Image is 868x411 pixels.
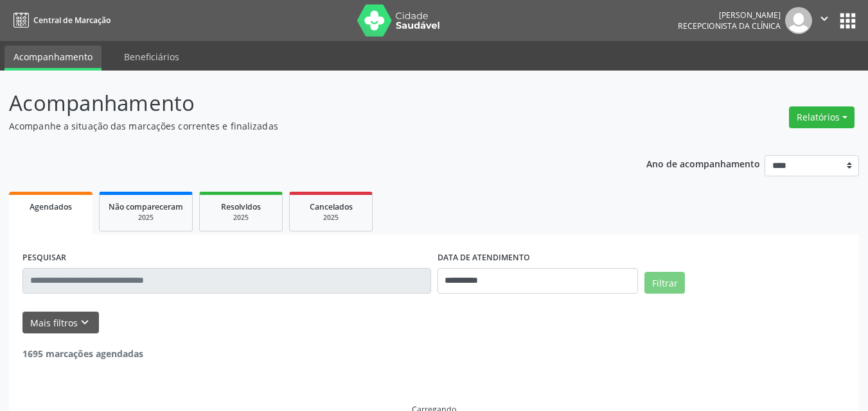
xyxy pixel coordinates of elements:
[33,15,111,26] span: Central de Marcação
[22,312,99,334] button: Mais filtroskeyboard_arrow_down
[817,12,831,26] i: 
[299,213,363,222] div: 2025
[646,155,760,171] p: Ano de acompanhamento
[9,87,604,119] p: Acompanhamento
[785,7,812,34] img: img
[109,201,183,212] span: Não compareceram
[9,119,604,133] p: Acompanhe a situação das marcações correntes e finalizadas
[644,272,685,294] button: Filtrar
[22,348,143,360] strong: 1695 marcações agendadas
[678,21,781,31] span: Recepcionista da clínica
[22,248,66,268] label: PESQUISAR
[109,213,183,222] div: 2025
[789,106,855,128] button: Relatórios
[30,201,72,212] span: Agendados
[209,213,273,222] div: 2025
[310,201,353,212] span: Cancelados
[678,10,781,21] div: [PERSON_NAME]
[78,315,92,330] i: keyboard_arrow_down
[115,46,188,68] a: Beneficiários
[837,10,859,32] button: apps
[4,46,102,71] a: Acompanhamento
[812,7,837,34] button: 
[438,248,530,268] label: DATA DE ATENDIMENTO
[221,201,261,212] span: Resolvidos
[9,10,111,31] a: Central de Marcação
